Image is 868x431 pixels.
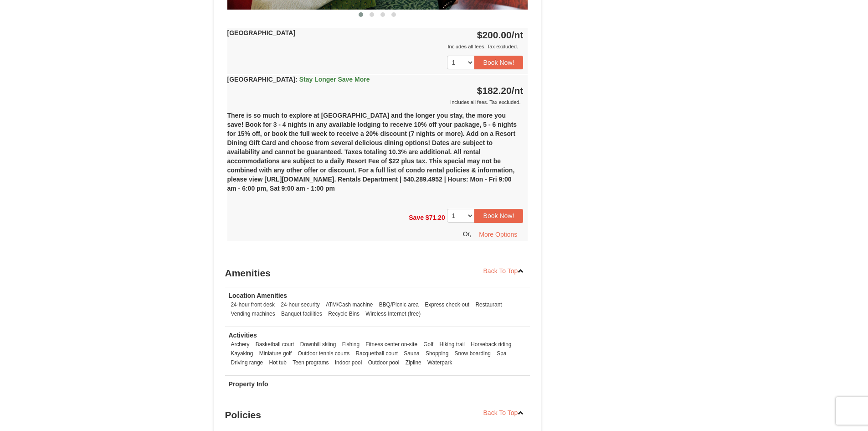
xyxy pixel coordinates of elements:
[299,76,370,83] span: Stay Longer Save More
[253,340,297,349] li: Basketball court
[478,406,530,420] a: Back To Top
[363,309,423,318] li: Wireless Internet (free)
[403,358,424,367] li: Zipline
[324,300,375,309] li: ATM/Cash machine
[326,309,362,318] li: Recycle Bins
[473,228,523,241] button: More Options
[425,358,454,367] li: Waterpark
[363,340,420,349] li: Fitness center on-site
[229,340,252,349] li: Archery
[229,332,257,339] strong: Activities
[225,406,530,424] h3: Policies
[377,300,421,309] li: BBQ/Picnic area
[468,340,514,349] li: Horseback riding
[229,292,288,299] strong: Location Amenities
[426,214,445,221] span: $71.20
[227,98,524,107] div: Includes all fees. Tax excluded.
[290,358,331,367] li: Teen programs
[227,76,370,83] strong: [GEOGRAPHIC_DATA]
[333,358,365,367] li: Indoor pool
[353,349,400,358] li: Racquetball court
[295,76,298,83] span: :
[474,56,524,69] button: Book Now!
[463,230,472,237] span: Or,
[477,85,512,96] span: $182.20
[452,349,493,358] li: Snow boarding
[227,42,524,51] div: Includes all fees. Tax excluded.
[225,264,530,282] h3: Amenities
[474,209,524,223] button: Book Now!
[512,30,524,40] span: /nt
[278,300,322,309] li: 24-hour security
[478,264,530,278] a: Back To Top
[257,349,294,358] li: Miniature golf
[512,85,524,96] span: /nt
[295,349,352,358] li: Outdoor tennis courts
[340,340,362,349] li: Fishing
[229,309,277,318] li: Vending machines
[366,358,402,367] li: Outdoor pool
[494,349,508,358] li: Spa
[401,349,421,358] li: Sauna
[229,349,256,358] li: Kayaking
[229,300,277,309] li: 24-hour front desk
[227,29,296,36] strong: [GEOGRAPHIC_DATA]
[279,309,324,318] li: Banquet facilities
[423,349,451,358] li: Shopping
[229,358,266,367] li: Driving range
[267,358,289,367] li: Hot tub
[477,30,524,40] strong: $200.00
[298,340,339,349] li: Downhill skiing
[437,340,467,349] li: Hiking trail
[227,107,528,204] div: There is so much to explore at [GEOGRAPHIC_DATA] and the longer you stay, the more you save! Book...
[473,300,504,309] li: Restaurant
[229,380,268,388] strong: Property Info
[422,300,472,309] li: Express check-out
[409,214,424,221] span: Save
[421,340,436,349] li: Golf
